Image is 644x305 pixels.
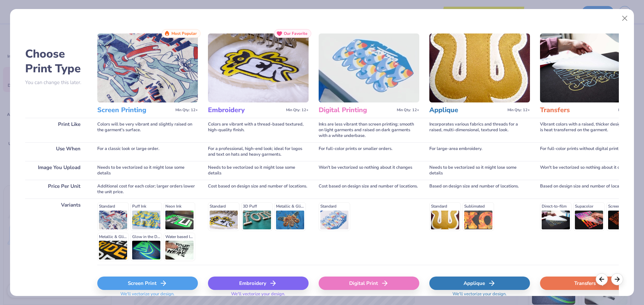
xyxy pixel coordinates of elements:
[540,161,641,180] div: Won't be vectorized so nothing about it changes
[429,33,530,102] img: Applique
[319,33,419,102] img: Digital Printing
[97,180,198,199] div: Additional cost for each color; larger orders lower the unit price.
[618,108,641,112] span: Min Qty: 12+
[540,106,615,115] h3: Transfers
[450,291,509,301] span: We'll vectorize your design.
[540,277,641,290] div: Transfers
[25,118,87,142] div: Print Like
[208,277,309,290] div: Embroidery
[208,142,309,161] div: For a professional, high-end look; ideal for logos and text on hats and heavy garments.
[319,161,419,180] div: Won't be vectorized so nothing about it changes
[540,33,641,102] img: Transfers
[208,106,283,115] h3: Embroidery
[507,108,530,112] span: Min Qty: 12+
[208,180,309,199] div: Cost based on design size and number of locations.
[540,142,641,161] div: For full-color prints without digital printing.
[25,180,87,199] div: Price Per Unit
[118,291,177,301] span: We'll vectorize your design.
[208,33,309,102] img: Embroidery
[429,142,530,161] div: For large-area embroidery.
[25,161,87,180] div: Image You Upload
[97,277,198,290] div: Screen Print
[429,277,530,290] div: Applique
[319,106,394,115] h3: Digital Printing
[540,180,641,199] div: Based on design size and number of locations.
[619,12,631,25] button: Close
[284,31,308,36] span: Our Favorite
[97,106,173,115] h3: Screen Printing
[208,161,309,180] div: Needs to be vectorized so it might lose some details
[540,118,641,142] div: Vibrant colors with a raised, thicker design since it is heat transferred on the garment.
[171,31,197,36] span: Most Popular
[97,161,198,180] div: Needs to be vectorized so it might lose some details
[429,118,530,142] div: Incorporates various fabrics and threads for a raised, multi-dimensional, textured look.
[97,118,198,142] div: Colors will be very vibrant and slightly raised on the garment's surface.
[25,142,87,161] div: Use When
[25,47,87,76] h2: Choose Print Type
[397,108,419,112] span: Min Qty: 12+
[25,80,87,85] p: You can change this later.
[319,142,419,161] div: For full-color prints or smaller orders.
[319,180,419,199] div: Cost based on design size and number of locations.
[97,33,198,102] img: Screen Printing
[208,118,309,142] div: Colors are vibrant with a thread-based textured, high-quality finish.
[319,118,419,142] div: Inks are less vibrant than screen printing; smooth on light garments and raised on dark garments ...
[429,161,530,180] div: Needs to be vectorized so it might lose some details
[319,277,419,290] div: Digital Print
[25,199,87,265] div: Variants
[429,180,530,199] div: Based on design size and number of locations.
[175,108,198,112] span: Min Qty: 12+
[286,108,309,112] span: Min Qty: 12+
[429,106,505,115] h3: Applique
[97,142,198,161] div: For a classic look or large order.
[228,291,288,301] span: We'll vectorize your design.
